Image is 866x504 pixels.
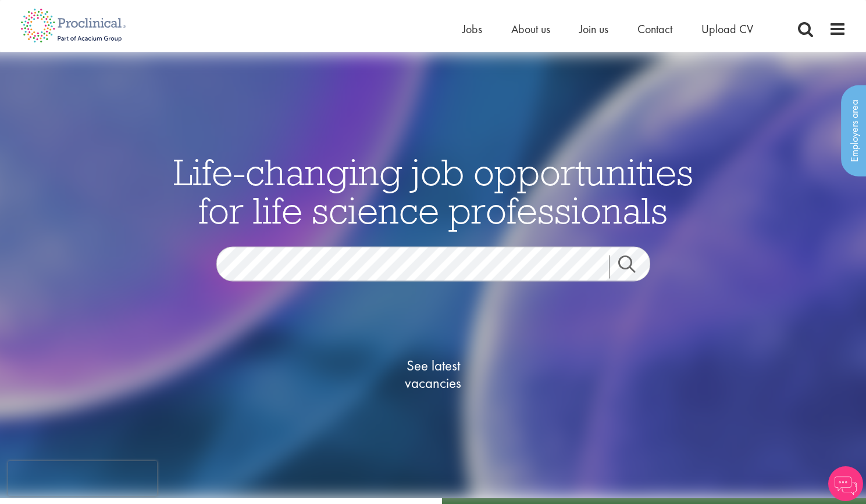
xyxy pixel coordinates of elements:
a: Upload CV [701,21,753,37]
span: Life-changing job opportunities for life science professionals [173,149,693,233]
span: See latest vacancies [375,357,491,392]
a: Job search submit button [609,255,659,279]
a: Contact [637,21,672,37]
img: Chatbot [828,466,863,501]
a: See latestvacancies [375,311,491,438]
iframe: reCAPTCHA [8,461,157,496]
a: Join us [579,21,608,37]
a: About us [511,21,550,37]
a: Jobs [462,21,482,37]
